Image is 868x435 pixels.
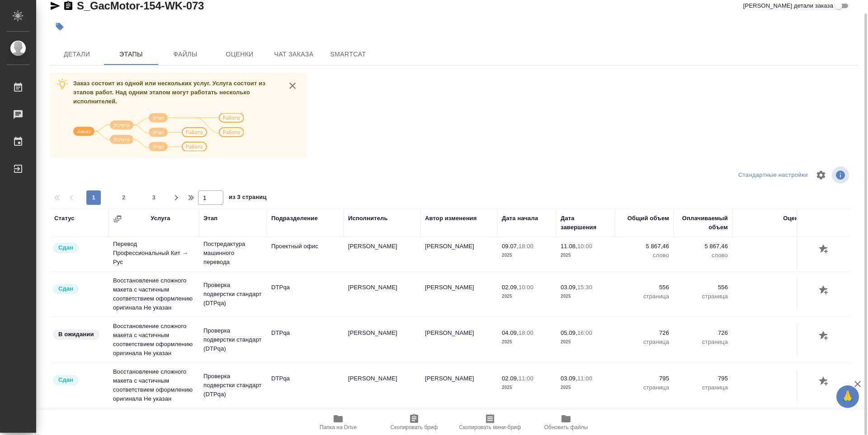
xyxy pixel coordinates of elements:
[577,284,592,291] p: 15:30
[502,375,519,382] p: 02.09,
[577,375,592,382] p: 11:00
[528,410,604,435] button: Обновить файлы
[561,284,577,291] p: 03.09,
[267,278,344,310] td: DTPqa
[561,243,577,250] p: 11.08,
[420,278,497,310] td: [PERSON_NAME]
[519,375,533,382] p: 11:00
[561,375,577,382] p: 03.09,
[63,0,74,11] button: Скопировать ссылку
[519,284,533,291] p: 10:00
[50,17,70,37] button: Добавить тэг
[344,324,420,356] td: [PERSON_NAME]
[619,283,669,292] p: 556
[678,251,728,260] p: слово
[816,283,832,298] button: Добавить оценку
[519,243,533,250] p: 18:00
[561,214,610,232] div: Дата завершения
[619,374,669,383] p: 795
[344,278,420,310] td: [PERSON_NAME]
[561,292,610,301] p: 2025
[577,329,592,336] p: 16:00
[267,324,344,356] td: DTPqa
[678,338,728,347] p: страница
[117,190,131,205] button: 2
[425,214,476,223] div: Автор изменения
[678,214,728,232] div: Оплачиваемый объем
[678,292,728,301] p: страница
[678,383,728,392] p: страница
[502,214,538,223] div: Дата начала
[619,251,669,260] p: слово
[203,240,262,267] p: Постредактура машинного перевода
[113,214,122,223] button: Сгруппировать
[54,214,75,223] div: Статус
[502,284,519,291] p: 02.09,
[783,214,805,223] div: Оценка
[502,329,519,336] p: 04.09,
[108,235,199,271] td: Перевод Профессиональный Кит → Рус
[58,284,73,293] p: Сдан
[376,410,452,435] button: Скопировать бриф
[344,237,420,269] td: [PERSON_NAME]
[627,214,669,223] div: Общий объем
[619,383,669,392] p: страница
[326,49,370,60] span: SmartCat
[420,370,497,401] td: [PERSON_NAME]
[267,370,344,401] td: DTPqa
[300,410,376,435] button: Папка на Drive
[58,243,73,252] p: Сдан
[271,214,318,223] div: Подразделение
[816,329,832,344] button: Добавить оценку
[502,338,552,347] p: 2025
[561,251,610,260] p: 2025
[58,375,73,384] p: Сдан
[203,214,217,223] div: Этап
[502,383,552,392] p: 2025
[502,292,552,301] p: 2025
[50,0,61,11] button: Скопировать ссылку для ЯМессенджера
[108,317,199,362] td: Восстановление сложного макета с частичным соответствием оформлению оригинала Не указан
[816,374,832,389] button: Добавить оценку
[561,383,610,392] p: 2025
[502,251,552,260] p: 2025
[164,49,207,60] span: Файлы
[678,242,728,251] p: 5 867,46
[203,326,262,353] p: Проверка подверстки стандарт (DTPqa)
[267,237,344,269] td: Проектный офис
[390,424,438,430] span: Скопировать бриф
[272,49,316,60] span: Чат заказа
[147,193,161,202] span: 3
[832,167,851,184] span: Посмотреть информацию
[55,49,99,60] span: Детали
[810,164,832,186] span: Настроить таблицу
[203,372,262,399] p: Проверка подверстки стандарт (DTPqa)
[619,242,669,251] p: 5 867,46
[420,324,497,356] td: [PERSON_NAME]
[840,387,855,406] span: 🙏
[218,49,261,60] span: Оценки
[117,193,131,202] span: 2
[544,424,588,430] span: Обновить файлы
[619,338,669,347] p: страница
[502,243,519,250] p: 09.07,
[344,370,420,401] td: [PERSON_NAME]
[678,329,728,338] p: 726
[203,281,262,308] p: Проверка подверстки стандарт (DTPqa)
[109,49,153,60] span: Этапы
[519,329,533,336] p: 18:00
[619,292,669,301] p: страница
[743,1,833,10] span: [PERSON_NAME] детали заказа
[836,385,859,408] button: 🙏
[420,237,497,269] td: [PERSON_NAME]
[58,330,94,339] p: В ожидании
[147,190,161,205] button: 3
[561,329,577,336] p: 05.09,
[736,168,810,182] div: split button
[577,243,592,250] p: 10:00
[151,214,170,223] div: Услуга
[73,80,265,105] span: Заказ состоит из одной или нескольких услуг. Услуга состоит из этапов работ. Над одним этапом мог...
[561,338,610,347] p: 2025
[320,424,357,430] span: Папка на Drive
[619,329,669,338] p: 726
